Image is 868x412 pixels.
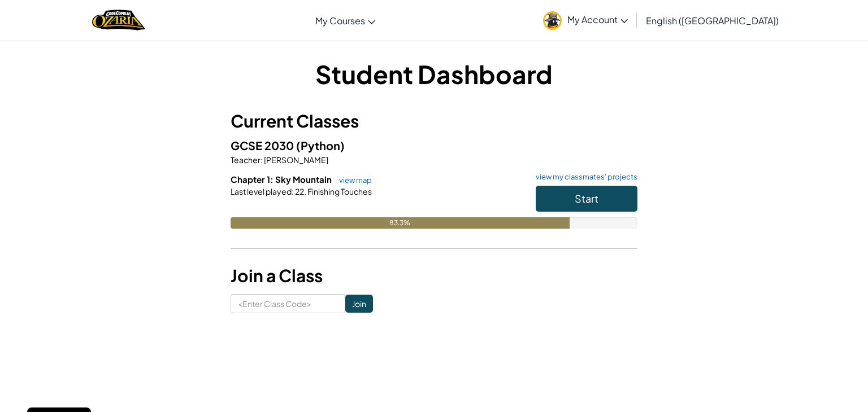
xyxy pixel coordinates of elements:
span: : [292,186,294,196]
h3: Join a Class [231,263,637,288]
img: avatar [543,11,562,30]
div: 83.3% [231,217,570,229]
span: My Account [567,14,628,25]
a: Ozaria by CodeCombat logo [92,8,145,32]
input: Join [345,295,373,313]
a: view map [333,176,372,185]
span: Finishing Touches [306,186,372,196]
span: : [261,155,263,165]
span: GCSE 2030 [231,138,296,152]
span: Last level played [231,186,292,196]
span: Start [575,192,598,205]
span: [PERSON_NAME] [263,155,328,165]
a: My Courses [310,5,381,36]
input: <Enter Class Code> [231,294,345,313]
span: English ([GEOGRAPHIC_DATA]) [646,15,779,27]
a: view my classmates' projects [530,173,637,181]
span: (Python) [296,138,345,152]
h1: Student Dashboard [231,56,637,91]
span: 22. [294,186,306,196]
img: Home [92,8,145,32]
span: Teacher [231,155,261,165]
a: My Account [537,2,633,38]
h3: Current Classes [231,108,637,134]
span: My Courses [315,15,365,27]
a: English ([GEOGRAPHIC_DATA]) [640,5,784,36]
button: Start [536,186,637,212]
span: Chapter 1: Sky Mountain [231,174,333,185]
